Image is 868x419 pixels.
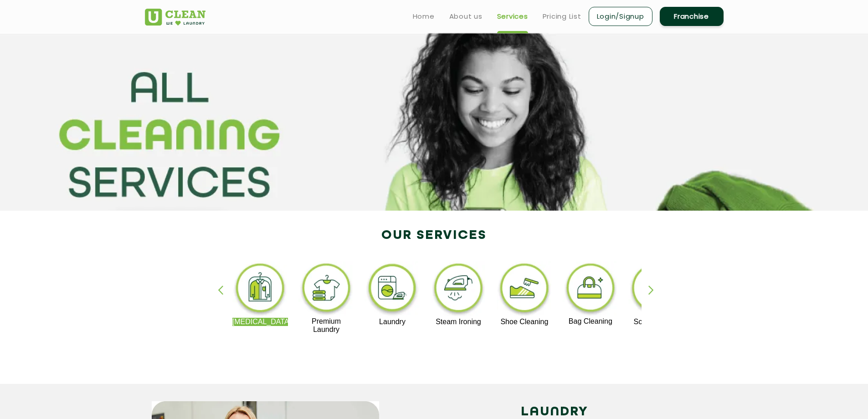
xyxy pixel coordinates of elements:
img: steam_ironing_11zon.webp [431,261,487,318]
a: Franchise [660,7,724,26]
img: laundry_cleaning_11zon.webp [365,261,421,318]
img: UClean Laundry and Dry Cleaning [145,9,205,26]
img: shoe_cleaning_11zon.webp [497,261,553,318]
p: Steam Ironing [431,318,487,326]
a: Pricing List [543,11,581,22]
a: About us [449,11,483,22]
img: dry_cleaning_11zon.webp [232,261,288,318]
p: [MEDICAL_DATA] [232,318,288,326]
img: bag_cleaning_11zon.webp [563,261,619,317]
a: Home [413,11,435,22]
a: Services [497,11,528,22]
p: Premium Laundry [298,317,354,334]
p: Shoe Cleaning [497,318,553,326]
p: Bag Cleaning [563,317,619,326]
p: Sofa Cleaning [628,318,684,326]
img: premium_laundry_cleaning_11zon.webp [298,261,354,317]
a: Login/Signup [589,7,652,26]
p: Laundry [365,318,421,326]
img: sofa_cleaning_11zon.webp [628,261,684,318]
